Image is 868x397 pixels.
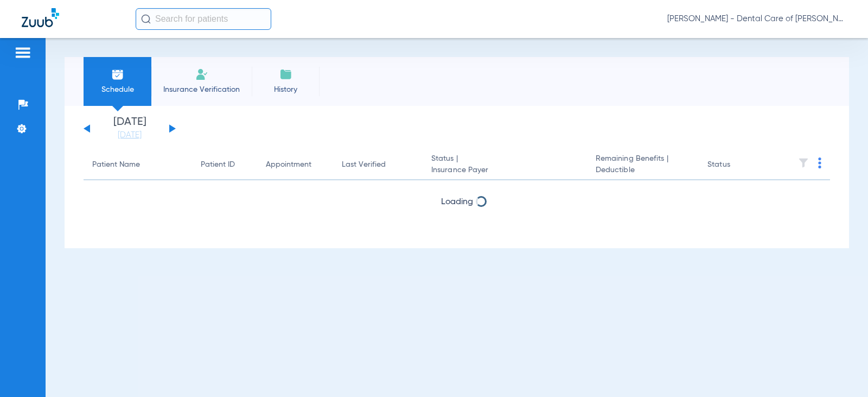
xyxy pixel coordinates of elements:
span: [PERSON_NAME] - Dental Care of [PERSON_NAME] [667,14,846,24]
div: Patient Name [92,159,183,171]
input: Search for patients [136,8,271,30]
div: Patient ID [201,159,235,171]
img: History [279,68,292,81]
span: Schedule [92,84,143,95]
th: Status [699,150,772,180]
img: hamburger-icon [14,46,31,59]
img: Schedule [111,68,124,81]
span: Deductible [596,165,690,176]
img: Manual Insurance Verification [195,68,208,81]
img: Zuub Logo [22,8,59,27]
th: Remaining Benefits | [587,150,699,180]
div: Patient ID [201,159,248,171]
span: History [260,84,311,95]
span: Loading [441,198,473,206]
div: Appointment [266,159,324,171]
li: [DATE] [97,117,162,141]
span: Insurance Payer [431,165,578,176]
div: Appointment [266,159,311,171]
th: Status | [423,150,587,180]
img: group-dot-blue.svg [818,157,821,168]
div: Patient Name [92,159,140,171]
div: Last Verified [342,159,386,171]
span: Insurance Verification [159,84,244,95]
img: filter.svg [798,157,809,168]
div: Last Verified [342,159,414,171]
a: [DATE] [97,130,162,141]
img: Search Icon [141,14,151,24]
